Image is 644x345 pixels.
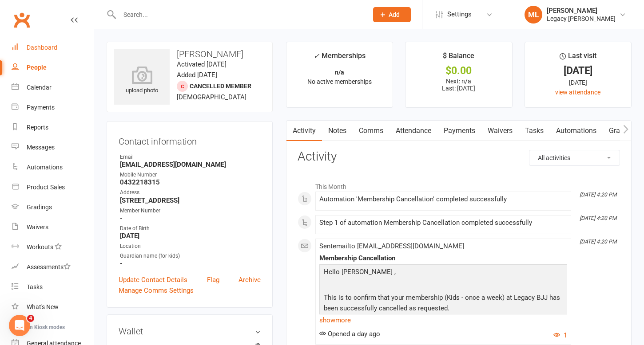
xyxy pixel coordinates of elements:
a: Waivers [481,121,519,141]
div: Location [120,242,261,251]
div: Product Sales [27,184,65,191]
a: Messages [12,137,94,157]
span: Settings [447,4,472,24]
span: 4 [27,315,34,322]
a: Calendar [12,78,94,98]
span: Sent email to [EMAIL_ADDRESS][DOMAIN_NAME] [319,242,464,250]
a: Gradings [12,197,94,217]
div: Payments [27,104,55,111]
a: view attendance [555,89,600,96]
a: Notes [322,121,353,141]
a: Archive [239,274,261,285]
a: Product Sales [12,177,94,197]
a: Tasks [519,121,550,141]
a: Attendance [390,121,437,141]
a: Comms [353,121,390,141]
a: Flag [207,274,219,285]
strong: n/a [335,69,344,76]
iframe: Intercom live chat [9,315,30,336]
div: Membership Cancellation [319,255,567,262]
h3: Activity [298,150,620,164]
i: ✓ [314,52,319,60]
time: Added [DATE] [177,71,217,79]
div: Reports [27,124,48,131]
a: Workouts [12,237,94,257]
div: Member Number [120,207,261,215]
span: [DEMOGRAPHIC_DATA] [177,93,246,101]
div: Messages [27,144,55,151]
div: $0.00 [413,66,504,75]
div: [DATE] [533,66,623,75]
div: Workouts [27,243,53,251]
strong: 0432218315 [120,178,261,186]
strong: [DATE] [120,232,261,240]
div: Tasks [27,283,43,290]
div: Address [120,188,261,197]
a: Automations [550,121,603,141]
a: Assessments [12,257,94,277]
div: [DATE] [533,78,623,87]
div: What's New [27,303,59,310]
p: Hello [PERSON_NAME] , [322,267,565,279]
div: People [27,64,47,71]
a: show more [319,314,567,326]
span: Cancelled member [190,82,251,90]
div: Step 1 of automation Membership Cancellation completed successfully [319,219,567,227]
div: Automations [27,164,63,171]
div: Guardian name (for kids) [120,252,261,260]
div: Gradings [27,204,52,211]
p: This is to confirm that your membership (Kids - once a week) at Legacy BJJ has been successfully ... [322,292,565,316]
span: Opened a day ago [319,330,380,338]
div: $ Balance [443,50,474,66]
i: [DATE] 4:20 PM [580,215,616,221]
h3: [PERSON_NAME] [114,49,265,59]
input: Search... [117,8,362,21]
a: Reports [12,118,94,137]
a: Dashboard [12,38,94,58]
a: Automations [12,157,94,177]
a: People [12,58,94,78]
div: Memberships [314,50,366,67]
div: upload photo [114,66,170,95]
strong: [STREET_ADDRESS] [120,196,261,204]
div: Mobile Number [120,171,261,179]
a: Update Contact Details [119,274,187,285]
h3: Contact information [119,133,261,146]
li: This Month [298,177,620,192]
div: Last visit [560,50,596,66]
a: Payments [437,121,481,141]
a: Payments [12,98,94,118]
time: Activated [DATE] [177,60,227,68]
a: Waivers [12,217,94,237]
h3: Wallet [119,326,261,336]
div: Automation 'Membership Cancellation' completed successfully [319,196,567,203]
a: Manage Comms Settings [119,285,194,296]
strong: - [120,214,261,222]
div: Waivers [27,223,48,231]
span: Add [389,11,400,18]
span: No active memberships [307,78,372,85]
div: [PERSON_NAME] [547,7,616,15]
i: [DATE] 4:20 PM [580,239,616,245]
a: What's New [12,297,94,317]
div: Email [120,153,261,161]
div: Date of Birth [120,224,261,233]
button: 1 [553,330,567,341]
strong: - [120,259,261,267]
a: Clubworx [11,9,33,31]
div: Calendar [27,84,52,91]
div: ML [525,6,542,24]
p: Next: n/a Last: [DATE] [413,78,504,92]
a: Activity [286,121,322,141]
a: Tasks [12,277,94,297]
div: Dashboard [27,44,57,51]
button: Add [373,7,411,22]
i: [DATE] 4:20 PM [580,192,616,198]
div: Assessments [27,263,71,271]
strong: [EMAIL_ADDRESS][DOMAIN_NAME] [120,161,261,169]
div: Legacy [PERSON_NAME] [547,15,616,23]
